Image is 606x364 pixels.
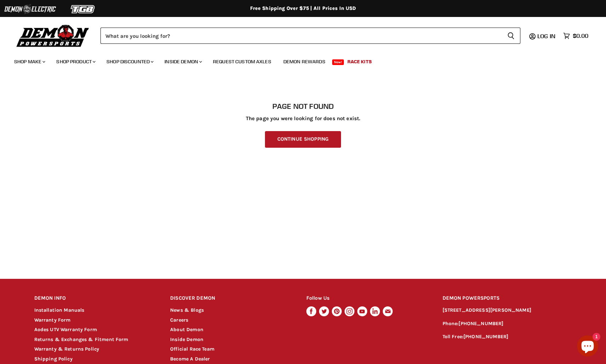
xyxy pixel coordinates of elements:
[100,28,502,44] input: Search
[534,33,560,39] a: Log in
[170,336,203,342] a: Inside Demon
[34,336,128,342] a: Returns & Exchanges & Fitment Form
[560,31,592,41] a: $0.00
[208,54,277,69] a: Request Custom Axles
[332,59,344,65] span: New!
[34,356,73,362] a: Shipping Policy
[51,54,100,69] a: Shop Product
[573,33,588,39] span: $0.00
[34,290,157,307] h2: DEMON INFO
[502,28,520,44] button: Search
[34,116,572,122] p: The page you were looking for does not exist.
[9,54,50,69] a: Shop Make
[306,290,429,307] h2: Follow Us
[57,2,110,16] img: TGB Logo 2
[20,5,586,12] div: Free Shipping Over $75 | All Prices In USD
[170,346,214,352] a: Official Race Team
[34,102,572,111] h1: Page not found
[100,28,520,44] form: Product
[170,356,210,362] a: Become A Dealer
[537,33,555,40] span: Log in
[443,333,572,341] p: Toll Free:
[463,334,508,340] a: [PHONE_NUMBER]
[443,306,572,315] p: [STREET_ADDRESS][PERSON_NAME]
[9,52,587,69] ul: Main menu
[458,321,503,327] a: [PHONE_NUMBER]
[170,327,203,333] a: About Demon
[443,290,572,307] h2: DEMON POWERSPORTS
[170,307,204,313] a: News & Blogs
[575,335,600,358] inbox-online-store-chat: Shopify online store chat
[170,290,293,307] h2: DISCOVER DEMON
[101,54,158,69] a: Shop Discounted
[34,317,71,323] a: Warranty Form
[342,54,377,69] a: Race Kits
[278,54,331,69] a: Demon Rewards
[443,320,572,328] p: Phone:
[34,327,97,333] a: Aodes UTV Warranty Form
[34,307,85,313] a: Installation Manuals
[170,317,188,323] a: Careers
[159,54,206,69] a: Inside Demon
[14,23,92,48] img: Demon Powersports
[265,131,341,148] a: Continue Shopping
[4,2,57,16] img: Demon Electric Logo 2
[34,346,99,352] a: Warranty & Returns Policy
